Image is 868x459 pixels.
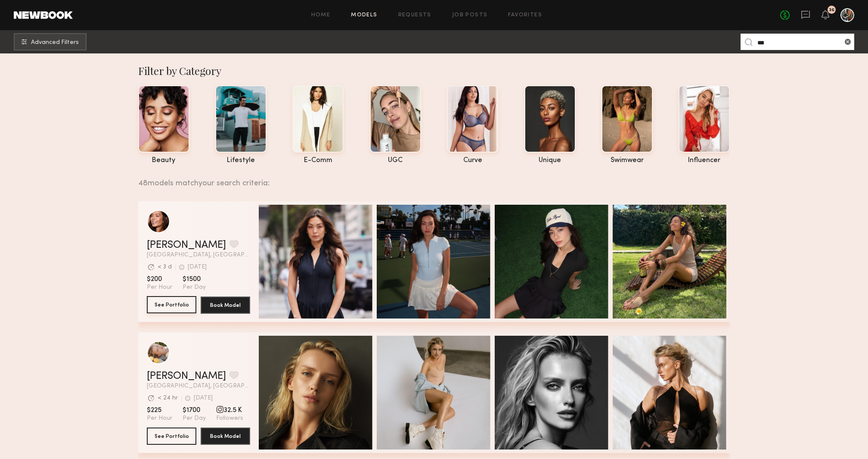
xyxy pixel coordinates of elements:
[14,33,87,50] button: Advanced Filters
[194,395,213,401] div: [DATE]
[292,157,344,164] div: e-comm
[147,415,172,422] span: Per Hour
[147,284,172,291] span: Per Hour
[215,157,267,164] div: lifestyle
[138,64,730,78] div: Filter by Category
[398,12,431,18] a: Requests
[147,297,196,314] a: See Portfolio
[216,415,243,422] span: Followers
[351,12,377,18] a: Models
[524,157,576,164] div: unique
[31,40,79,46] span: Advanced Filters
[138,169,723,187] div: 48 models match your search criteria:
[158,264,172,270] div: < 3 d
[183,415,206,422] span: Per Day
[147,383,250,389] span: [GEOGRAPHIC_DATA], [GEOGRAPHIC_DATA]
[201,428,250,445] button: Book Model
[601,157,653,164] div: swimwear
[216,406,243,415] span: 32.5 K
[147,428,196,445] button: See Portfolio
[183,275,206,284] span: $1500
[452,12,488,18] a: Job Posts
[138,157,189,164] div: beauty
[447,157,498,164] div: curve
[147,240,226,250] a: [PERSON_NAME]
[201,297,250,314] button: Book Model
[158,395,178,401] div: < 24 hr
[147,296,196,313] button: See Portfolio
[188,264,207,270] div: [DATE]
[370,157,421,164] div: UGC
[679,157,730,164] div: influencer
[183,284,206,291] span: Per Day
[508,12,542,18] a: Favorites
[147,371,226,381] a: [PERSON_NAME]
[147,275,172,284] span: $200
[829,8,834,12] div: 36
[183,406,206,415] span: $1700
[147,252,250,258] span: [GEOGRAPHIC_DATA], [GEOGRAPHIC_DATA]
[147,406,172,415] span: $225
[311,12,331,18] a: Home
